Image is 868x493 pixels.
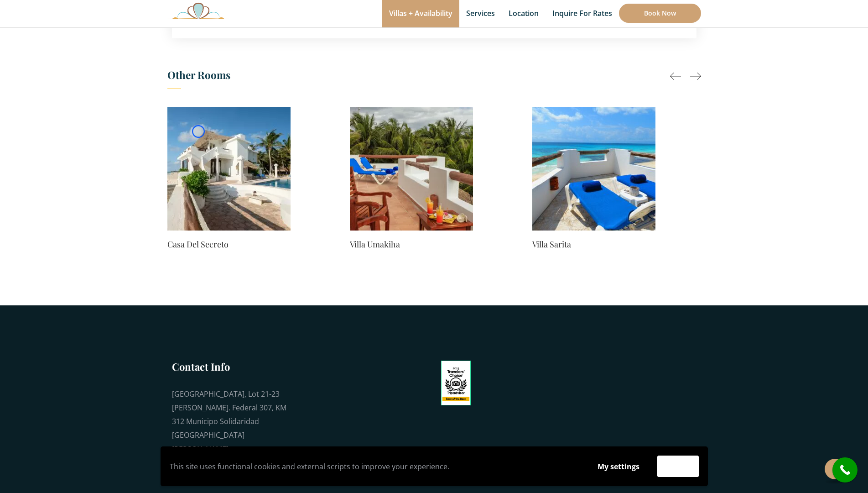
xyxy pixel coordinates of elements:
[167,238,291,251] a: Casa Del Secreto
[619,4,701,23] a: Book Now
[441,361,471,405] img: Tripadvisor
[832,457,858,483] a: call
[172,387,291,469] div: [GEOGRAPHIC_DATA], Lot 21-23 [PERSON_NAME]. Federal 307, KM 312 Municipo Solidaridad [GEOGRAPHIC_...
[589,456,648,477] button: My settings
[172,360,291,373] h3: Contact Info
[170,460,580,473] p: This site uses functional cookies and external scripts to improve your experience.
[532,238,655,251] a: Villa Sarita
[657,456,699,477] button: Accept
[835,460,855,480] i: call
[167,66,701,89] h3: Other Rooms
[167,2,229,19] img: Awesome Logo
[350,238,473,251] a: Villa Umakiha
